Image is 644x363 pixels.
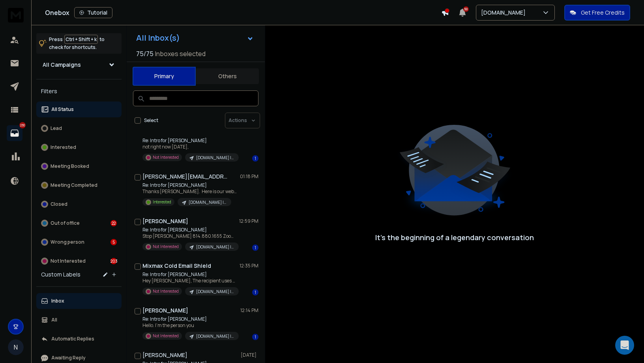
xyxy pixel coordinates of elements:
p: 01:18 PM [240,173,258,180]
p: Out of office [51,220,80,226]
p: Lead [51,125,62,132]
button: Meeting Booked [36,158,122,174]
button: Others [196,68,259,85]
div: 1 [252,289,258,295]
p: Meeting Completed [51,182,97,188]
p: Awaiting Reply [51,355,86,361]
button: Interested [36,139,122,155]
h1: All Inbox(s) [136,34,180,42]
p: All Status [51,106,74,113]
button: Out of office22 [36,215,122,231]
h3: Inboxes selected [155,49,206,58]
a: 230 [7,125,22,141]
div: 22 [110,220,117,226]
button: All [36,312,122,328]
p: [DOMAIN_NAME] | 12.7k FB Ads [196,289,234,295]
p: Thanks [PERSON_NAME]. Here is our website: [URL][DOMAIN_NAME] [142,188,237,195]
button: Meeting Completed [36,177,122,193]
h1: [PERSON_NAME][EMAIL_ADDRESS][DOMAIN_NAME] [142,173,229,181]
span: Ctrl + Shift + k [64,35,98,44]
button: Get Free Credits [564,5,630,21]
h1: [PERSON_NAME] [142,217,188,225]
p: Get Free Credits [581,9,625,17]
div: 1 [252,334,258,340]
p: Interested [51,144,76,150]
p: 12:14 PM [240,307,258,314]
button: Not Interested203 [36,253,122,269]
div: 1 [252,155,258,162]
p: Not Interested [153,244,179,250]
h3: Filters [36,86,122,97]
button: All Status [36,102,122,117]
p: Inbox [51,298,64,304]
p: 12:59 PM [239,218,258,224]
p: Re: Intro for [PERSON_NAME] [142,227,237,233]
p: 12:35 PM [240,263,258,269]
p: Automatic Replies [51,336,94,342]
p: Re: Intro for [PERSON_NAME] [142,182,237,188]
p: 230 [19,122,26,128]
p: Interested [153,199,171,205]
p: [DOMAIN_NAME] | 12.7k FB Ads [189,199,227,205]
p: Closed [51,201,67,207]
h1: [PERSON_NAME] [142,351,187,359]
div: 5 [110,239,117,245]
button: Inbox [36,293,122,309]
button: Automatic Replies [36,331,122,347]
p: Press to check for shortcuts. [49,36,105,51]
p: All [51,317,57,323]
div: 203 [110,258,117,264]
p: Re: Intro for [PERSON_NAME] [142,137,237,144]
span: 50 [463,6,469,12]
h1: Mixmax Cold Email Shield [142,262,211,270]
label: Select [144,117,158,124]
h3: Custom Labels [41,271,80,278]
button: Lead [36,120,122,136]
button: N [8,339,24,355]
p: [DATE] [241,352,258,358]
button: Tutorial [74,7,112,18]
span: 75 / 75 [136,49,154,58]
p: not right now [DATE], [142,144,237,150]
h1: All Campaigns [43,61,81,69]
div: Onebox [45,7,441,18]
p: Not Interested [153,333,179,339]
p: Stop [PERSON_NAME] 814.880.1655 ZoomOut [142,233,237,239]
p: [DOMAIN_NAME] | 12.7k FB Ads [196,333,234,339]
button: All Inbox(s) [130,30,260,46]
p: Not Interested [153,288,179,294]
div: Open Intercom Messenger [615,336,634,355]
p: It’s the beginning of a legendary conversation [375,232,534,243]
h1: [PERSON_NAME] [142,307,188,314]
p: [DOMAIN_NAME] | 12.7k FB Ads [196,244,234,250]
p: Re: Intro for [PERSON_NAME] [142,316,237,322]
p: Hey [PERSON_NAME], The recipient uses Mixmax [142,278,237,284]
button: Closed [36,196,122,212]
p: Not Interested [153,154,179,160]
p: Hello. I'm the person you [142,322,237,329]
p: [DOMAIN_NAME] [481,9,529,17]
p: [DOMAIN_NAME] | 12.7k FB Ads [196,155,234,161]
p: Meeting Booked [51,163,89,169]
button: All Campaigns [36,57,122,73]
p: Not Interested [51,258,86,264]
p: Re: Intro for [PERSON_NAME] [142,271,237,278]
p: Wrong person [51,239,84,245]
button: Wrong person5 [36,234,122,250]
button: Primary [133,67,196,86]
div: 1 [252,245,258,251]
